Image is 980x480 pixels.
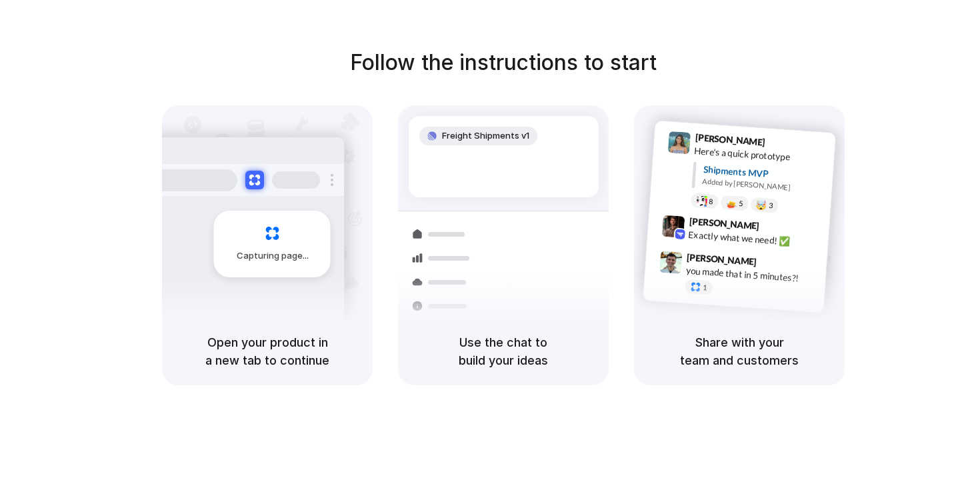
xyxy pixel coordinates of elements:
span: 8 [709,198,713,205]
span: [PERSON_NAME] [695,130,765,149]
div: you made that in 5 minutes?! [685,263,819,286]
span: [PERSON_NAME] [687,250,757,269]
h5: Open your product in a new tab to continue [178,333,357,369]
span: 3 [769,202,773,209]
span: 5 [739,200,743,207]
h5: Use the chat to build your ideas [414,333,593,369]
h1: Follow the instructions to start [350,47,657,79]
span: Capturing page [237,249,311,263]
span: 1 [703,284,707,291]
div: Here's a quick prototype [694,144,827,167]
div: 🤯 [756,200,767,210]
div: Exactly what we need! ✅ [688,227,821,250]
span: 9:42 AM [763,220,791,236]
span: 9:41 AM [769,137,797,153]
span: Freight Shipments v1 [442,129,529,143]
span: 9:47 AM [761,256,788,272]
div: Shipments MVP [703,163,826,185]
div: Added by [PERSON_NAME] [702,176,825,195]
h5: Share with your team and customers [650,333,829,369]
span: [PERSON_NAME] [689,214,759,233]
